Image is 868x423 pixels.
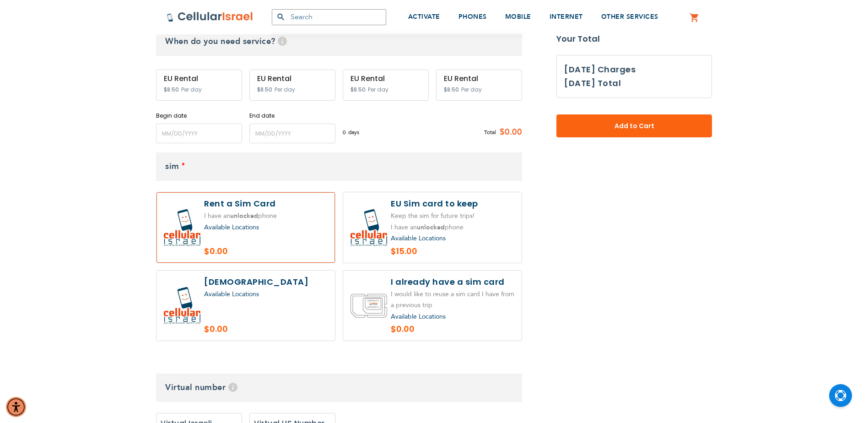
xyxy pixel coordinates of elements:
span: days [348,128,359,136]
span: $8.50 [164,86,179,93]
div: EU Rental [164,75,234,83]
span: Help [228,383,237,392]
button: Add to Cart [556,114,712,137]
span: $0.00 [496,125,522,139]
a: Available Locations [391,312,446,321]
a: Available Locations [204,223,259,232]
label: End date [249,112,335,120]
h3: [DATE] Total [564,76,621,90]
a: Available Locations [204,290,259,298]
div: Accessibility Menu [6,397,26,417]
span: Per day [368,86,388,94]
div: EU Rental [444,75,514,83]
span: PHONES [458,12,487,21]
div: EU Rental [350,75,421,83]
input: Search [272,9,386,25]
label: Begin date [156,112,242,120]
span: 0 [343,128,348,136]
span: Per day [461,86,482,94]
input: MM/DD/YYYY [249,124,335,143]
span: Add to Cart [587,121,682,131]
span: $8.50 [444,86,459,93]
span: INTERNET [550,12,583,21]
span: Help [278,37,287,46]
h3: When do you need service? [156,27,522,56]
a: Available Locations [391,234,446,243]
div: EU Rental [257,75,328,83]
span: Per day [181,86,202,94]
span: MOBILE [505,12,531,21]
span: ACTIVATE [408,12,440,21]
span: $8.50 [257,86,272,93]
h3: Virtual number [156,374,522,402]
span: Total [484,128,496,136]
span: Per day [275,86,295,94]
strong: Your Total [556,32,712,46]
span: sim [165,161,179,172]
img: Cellular Israel Logo [167,11,253,22]
span: OTHER SERVICES [601,12,658,21]
span: $8.50 [350,86,366,93]
h3: [DATE] Charges [564,63,704,76]
input: MM/DD/YYYY [156,124,242,143]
